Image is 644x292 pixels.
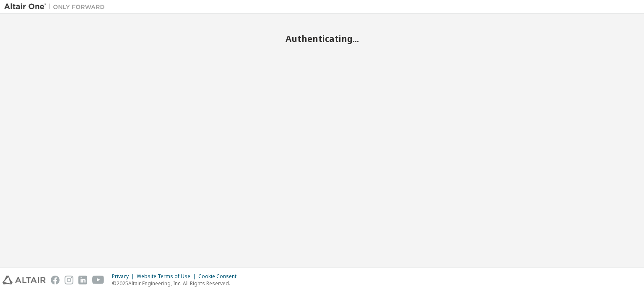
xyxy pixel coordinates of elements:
[112,273,137,280] div: Privacy
[137,273,198,280] div: Website Terms of Use
[78,276,87,284] img: linkedin.svg
[92,276,104,284] img: youtube.svg
[65,276,73,284] img: instagram.svg
[3,276,46,284] img: altair_logo.svg
[4,33,640,44] h2: Authenticating...
[4,3,109,11] img: Altair One
[112,280,241,287] p: © 2025 Altair Engineering, Inc. All Rights Reserved.
[198,273,241,280] div: Cookie Consent
[51,276,60,284] img: facebook.svg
